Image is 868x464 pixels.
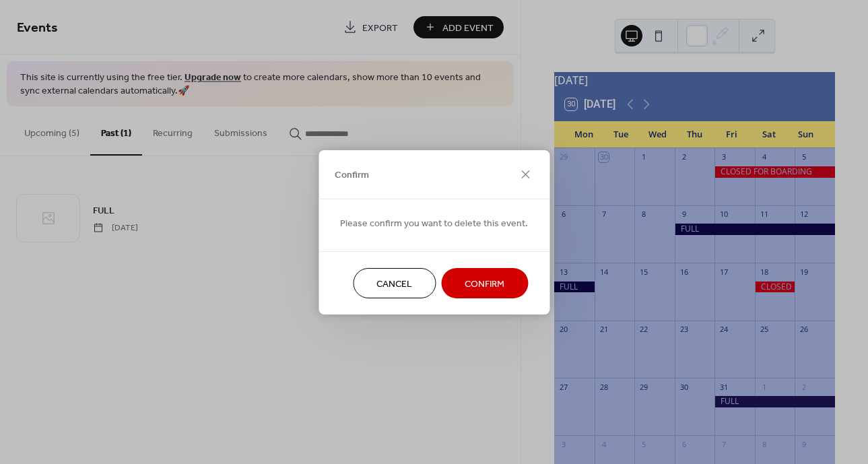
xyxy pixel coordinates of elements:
button: Cancel [353,268,436,298]
span: Cancel [376,277,412,291]
button: Confirm [441,268,528,298]
span: Confirm [335,168,369,183]
span: Confirm [465,277,504,291]
span: Please confirm you want to delete this event. [340,216,528,230]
